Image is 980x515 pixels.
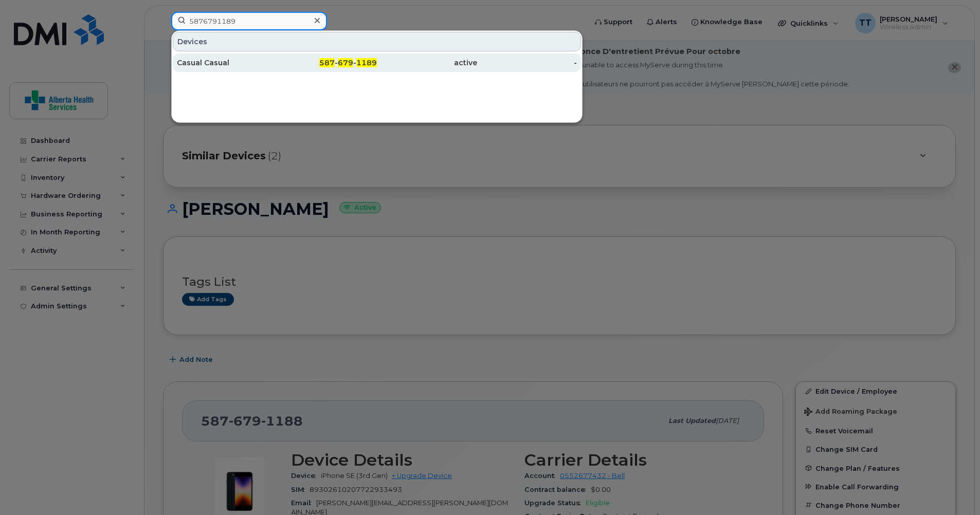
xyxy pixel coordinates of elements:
span: 679 [338,58,353,67]
div: - - [277,58,377,68]
a: Casual Casual587-679-1189active- [173,53,581,72]
div: - [477,58,577,68]
div: Casual Casual [177,58,277,68]
span: 1189 [356,58,377,67]
span: 587 [319,58,335,67]
div: active [377,58,477,68]
div: Devices [173,32,581,51]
